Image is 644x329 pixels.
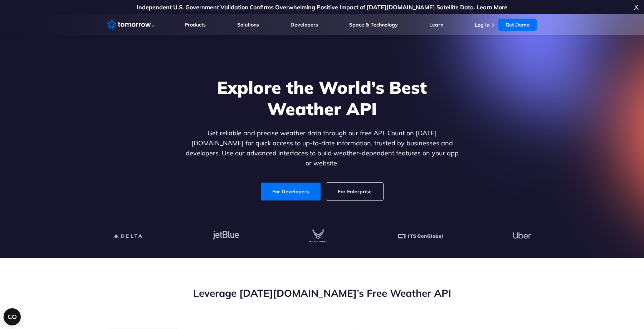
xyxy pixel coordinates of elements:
a: Solutions [237,21,259,28]
a: Learn [429,21,443,28]
button: Open CMP widget [4,308,21,325]
a: For Enterprise [326,183,383,200]
a: Get Demo [498,19,537,31]
a: Independent U.S. Government Validation Confirms Overwhelming Positive Impact of [DATE][DOMAIN_NAM... [137,4,507,11]
a: Developers [291,21,318,28]
a: For Developers [261,183,321,200]
h2: Leverage [DATE][DOMAIN_NAME]’s Free Weather API [107,286,537,300]
h1: Explore the World’s Best Weather API [184,77,460,120]
p: Get reliable and precise weather data through our free API. Count on [DATE][DOMAIN_NAME] for quic... [184,128,460,168]
a: Home link [107,19,154,30]
a: Log In [475,22,489,28]
a: Space & Technology [349,21,398,28]
a: Products [185,21,206,28]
